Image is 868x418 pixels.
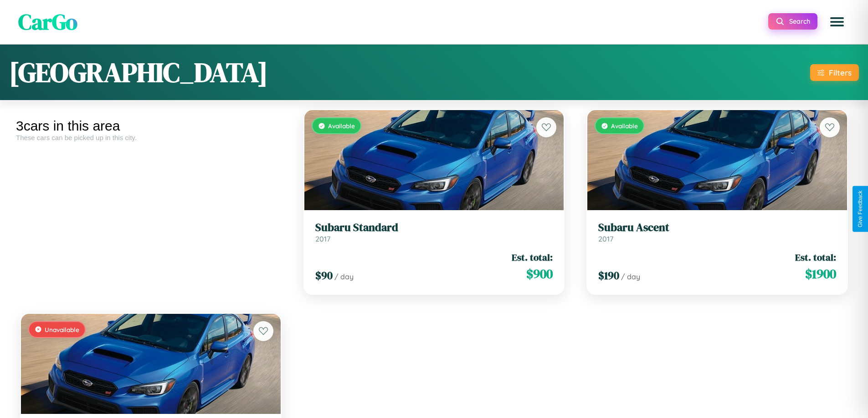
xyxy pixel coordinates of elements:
[857,191,863,227] div: Give Feedback
[805,265,836,283] span: $ 1900
[16,118,286,134] div: 3 cars in this area
[621,272,640,281] span: / day
[810,64,859,81] button: Filters
[795,251,836,264] span: Est. total:
[824,9,850,35] button: Open menu
[598,268,619,283] span: $ 190
[328,122,355,130] span: Available
[315,268,333,283] span: $ 90
[512,251,553,264] span: Est. total:
[315,221,553,234] h3: Subaru Standard
[611,122,638,130] span: Available
[789,17,810,25] span: Search
[315,221,553,243] a: Subaru Standard2017
[334,272,354,281] span: / day
[598,221,836,234] h3: Subaru Ascent
[598,221,836,243] a: Subaru Ascent2017
[768,13,817,30] button: Search
[526,265,553,283] span: $ 900
[829,68,852,77] div: Filters
[16,134,286,141] div: These cars can be picked up in this city.
[45,326,79,333] span: Unavailable
[18,7,77,37] span: CarGo
[315,234,330,243] span: 2017
[9,54,268,91] h1: [GEOGRAPHIC_DATA]
[598,234,613,243] span: 2017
